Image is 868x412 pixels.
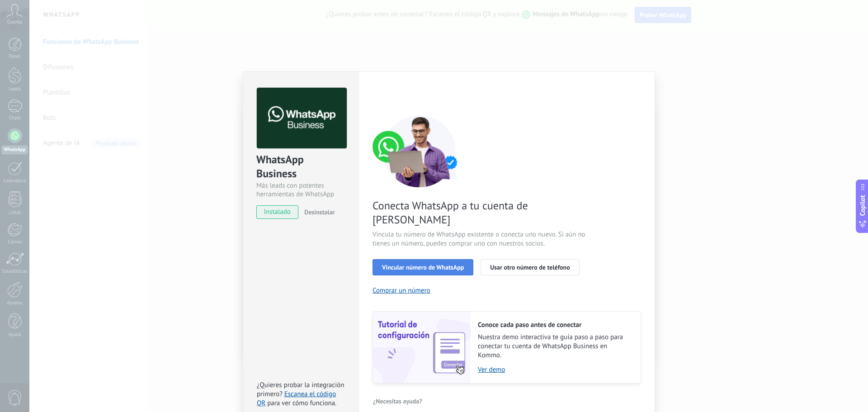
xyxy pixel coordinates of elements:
span: Conecta WhatsApp a tu cuenta de [PERSON_NAME] [373,199,588,227]
h2: Conoce cada paso antes de conectar [478,321,632,329]
span: Vincular número de WhatsApp [382,264,464,270]
span: Vincula tu número de WhatsApp existente o conecta uno nuevo. Si aún no tienes un número, puedes c... [373,230,588,248]
a: Escanea el código QR [257,390,336,407]
a: Ver demo [478,365,632,374]
div: Más leads con potentes herramientas de WhatsApp [256,181,345,199]
span: para ver cómo funciona. [267,399,336,407]
span: Nuestra demo interactiva te guía paso a paso para conectar tu cuenta de WhatsApp Business en Kommo. [478,333,632,360]
button: Desinstalar [301,205,335,219]
span: Usar otro número de teléfono [490,264,570,270]
span: Desinstalar [304,208,335,216]
span: ¿Quieres probar la integración primero? [257,381,344,398]
span: Copilot [858,195,867,216]
img: connect number [373,115,467,187]
button: ¿Necesitas ayuda? [373,394,423,408]
button: Vincular número de WhatsApp [373,259,473,275]
button: Comprar un número [373,286,430,295]
div: WhatsApp Business [256,152,345,181]
span: ¿Necesitas ayuda? [373,398,422,404]
img: logo_main.png [257,88,347,149]
button: Usar otro número de teléfono [481,259,579,275]
span: instalado [257,205,298,219]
